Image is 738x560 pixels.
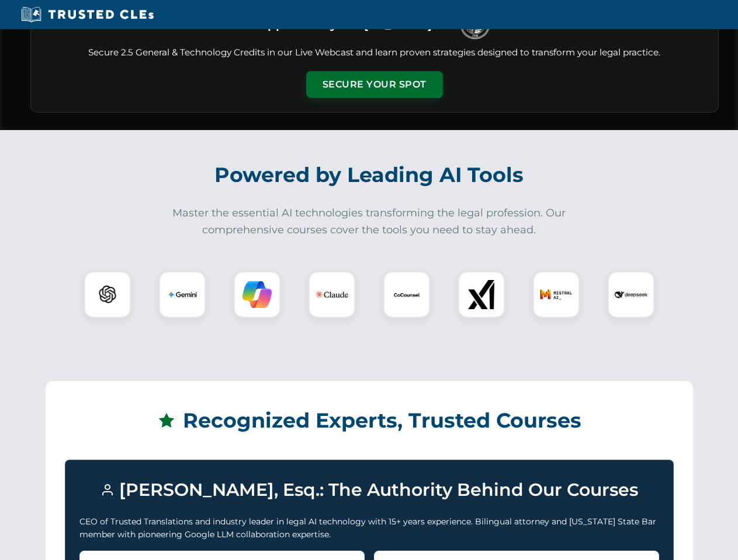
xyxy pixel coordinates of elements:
[45,46,704,60] p: Secure 2.5 General & Technology Credits in our Live Webcast and learn proven strategies designed ...
[168,280,197,309] img: Gemini Logo
[18,6,157,23] img: Trusted CLEs
[65,400,674,441] h2: Recognized Experts, Trusted Courses
[79,515,659,541] p: CEO of Trusted Translations and industry leader in legal AI technology with 15+ years experience....
[79,474,659,506] h3: [PERSON_NAME], Esq.: The Authority Behind Our Courses
[84,271,131,318] div: ChatGPT
[392,280,421,309] img: CoCounsel Logo
[608,271,654,318] div: DeepSeek
[242,280,272,309] img: Copilot Logo
[316,278,348,311] img: Claude Logo
[159,271,206,318] div: Gemini
[306,71,443,98] button: Secure Your Spot
[309,271,355,318] div: Claude
[91,278,124,311] img: ChatGPT Logo
[467,280,496,309] img: xAI Logo
[533,271,580,318] div: Mistral AI
[615,278,647,311] img: DeepSeek Logo
[540,278,573,311] img: Mistral AI Logo
[46,155,693,195] h2: Powered by Leading AI Tools
[165,205,574,239] p: Master the essential AI technologies transforming the legal profession. Our comprehensive courses...
[234,271,280,318] div: Copilot
[383,271,430,318] div: CoCounsel
[458,271,505,318] div: xAI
